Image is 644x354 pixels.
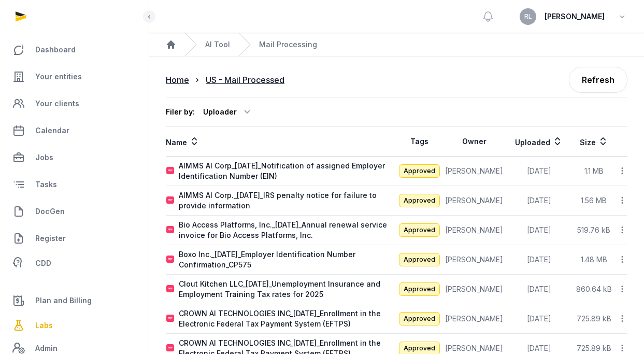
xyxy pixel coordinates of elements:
[8,91,140,116] a: Your clients
[206,74,284,86] div: US - Mail Processed
[166,285,175,293] img: pdf.svg
[179,190,396,211] div: AIMMS AI Corp._[DATE]_IRS penalty notice for failure to provide information
[399,223,440,237] span: Approved
[8,199,140,224] a: DocGen
[35,319,53,332] span: Labs
[166,67,397,92] nav: Breadcrumb
[8,64,140,89] a: Your entities
[527,166,551,175] span: [DATE]
[35,44,76,56] span: Dashboard
[179,308,396,329] div: CROWN AI TECHNOLOGIES INC_[DATE]_Enrollment in the Electronic Federal Tax Payment System (EFTPS)
[399,194,440,207] span: Approved
[8,145,140,170] a: Jobs
[166,74,189,86] div: Home
[35,97,79,110] span: Your clients
[527,314,551,323] span: [DATE]
[35,151,53,164] span: Jobs
[8,313,140,338] a: Labs
[520,8,536,25] button: RL
[397,127,442,157] th: Tags
[179,279,396,300] div: Clout Kitchen LLC_[DATE]_Unemployment Insurance and Employment Training Tax rates for 2025
[569,67,627,93] a: Refresh
[166,226,175,234] img: pdf.svg
[35,70,82,83] span: Your entities
[35,178,57,191] span: Tasks
[8,226,140,251] a: Register
[203,104,253,120] div: Uploader
[442,275,507,304] td: [PERSON_NAME]
[166,107,195,117] div: Filer by:
[8,253,140,274] a: CDD
[8,37,140,62] a: Dashboard
[571,157,616,186] td: 1.1 MB
[8,118,140,143] a: Calendar
[442,127,507,157] th: Owner
[527,285,551,293] span: [DATE]
[179,220,396,240] div: Bio Access Platforms, Inc._[DATE]_Annual renewal service invoice for Bio Access Platforms, Inc.
[506,127,571,157] th: Uploaded
[571,304,616,334] td: 725.89 kB
[166,196,175,205] img: pdf.svg
[442,186,507,216] td: [PERSON_NAME]
[35,205,65,218] span: DocGen
[527,225,551,234] span: [DATE]
[442,216,507,245] td: [PERSON_NAME]
[527,196,551,205] span: [DATE]
[35,294,92,307] span: Plan and Billing
[166,315,175,323] img: pdf.svg
[571,186,616,216] td: 1.56 MB
[166,256,175,264] img: pdf.svg
[527,255,551,264] span: [DATE]
[35,124,69,137] span: Calendar
[399,312,440,325] span: Approved
[399,282,440,296] span: Approved
[35,232,66,245] span: Register
[205,39,230,50] a: AI Tool
[259,39,317,50] span: Mail Processing
[571,216,616,245] td: 519.76 kB
[166,344,175,352] img: pdf.svg
[399,253,440,266] span: Approved
[179,249,396,270] div: Boxo Inc._[DATE]_Employer Identification Number Confirmation_CP575
[149,33,644,56] nav: Breadcrumb
[527,344,551,352] span: [DATE]
[571,245,616,275] td: 1.48 MB
[545,10,605,23] span: [PERSON_NAME]
[8,172,140,197] a: Tasks
[399,164,440,178] span: Approved
[571,275,616,304] td: 860.64 kB
[524,13,532,20] span: RL
[571,127,616,157] th: Size
[166,167,175,175] img: pdf.svg
[442,304,507,334] td: [PERSON_NAME]
[166,127,397,157] th: Name
[442,245,507,275] td: [PERSON_NAME]
[35,257,51,270] span: CDD
[442,157,507,186] td: [PERSON_NAME]
[179,161,396,181] div: AIMMS AI Corp_[DATE]_Notification of assigned Employer Identification Number (EIN)
[8,288,140,313] a: Plan and Billing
